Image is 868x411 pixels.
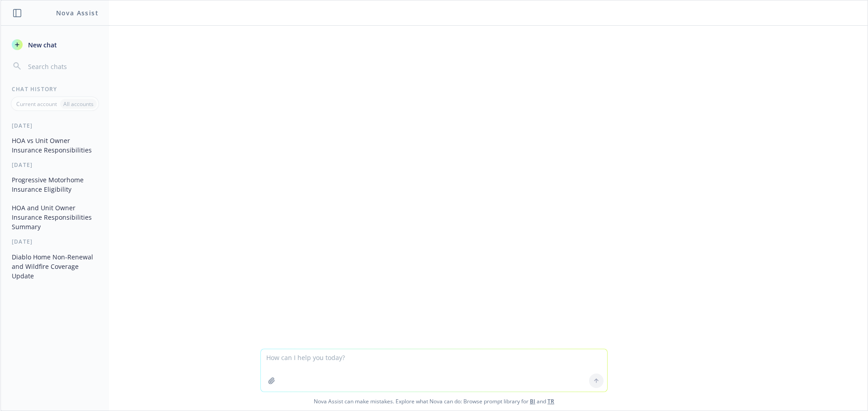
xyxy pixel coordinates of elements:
[1,161,109,169] div: [DATE]
[1,122,109,129] div: [DATE]
[26,40,57,50] span: New chat
[1,85,109,93] div: Chat History
[63,100,94,108] p: All accounts
[56,8,99,18] h1: Nova Assist
[530,397,535,405] a: BI
[1,238,109,245] div: [DATE]
[26,60,98,73] input: Search chats
[4,392,864,411] span: Nova Assist can make mistakes. Explore what Nova can do: Browse prompt library for and
[547,397,554,405] a: TR
[8,172,102,197] button: Progressive Motorhome Insurance Eligibility
[8,249,102,283] button: Diablo Home Non-Renewal and Wildfire Coverage Update
[16,100,57,108] p: Current account
[8,200,102,234] button: HOA and Unit Owner Insurance Responsibilities Summary
[8,133,102,157] button: HOA vs Unit Owner Insurance Responsibilities
[8,37,102,53] button: New chat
